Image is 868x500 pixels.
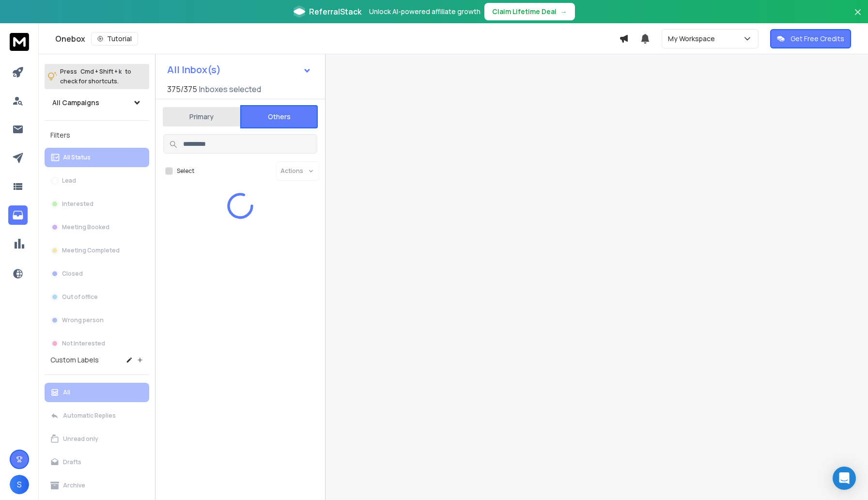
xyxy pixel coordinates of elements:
h3: Inboxes selected [199,83,261,95]
button: Claim Lifetime Deal→ [484,3,575,20]
button: S [10,475,29,494]
span: 375 / 375 [167,83,197,95]
p: Press to check for shortcuts. [60,67,131,86]
div: Onebox [55,32,619,46]
button: Tutorial [91,32,138,46]
h3: Custom Labels [50,355,99,365]
span: → [560,7,567,16]
p: Get Free Credits [790,34,844,44]
label: Select [177,167,194,175]
h1: All Inbox(s) [167,65,221,75]
button: All Inbox(s) [159,60,319,79]
span: ReferralStack [309,6,361,17]
button: Close banner [852,6,864,29]
button: All Campaigns [45,93,149,112]
div: Open Intercom Messenger [833,467,856,490]
p: Unlock AI-powered affiliate growth [369,7,480,16]
h3: Filters [45,128,149,142]
h1: All Campaigns [52,98,99,108]
button: Get Free Credits [770,29,851,48]
p: My Workspace [668,34,719,44]
span: Cmd + Shift + k [79,66,123,77]
button: Primary [163,106,240,127]
button: Others [240,105,318,128]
